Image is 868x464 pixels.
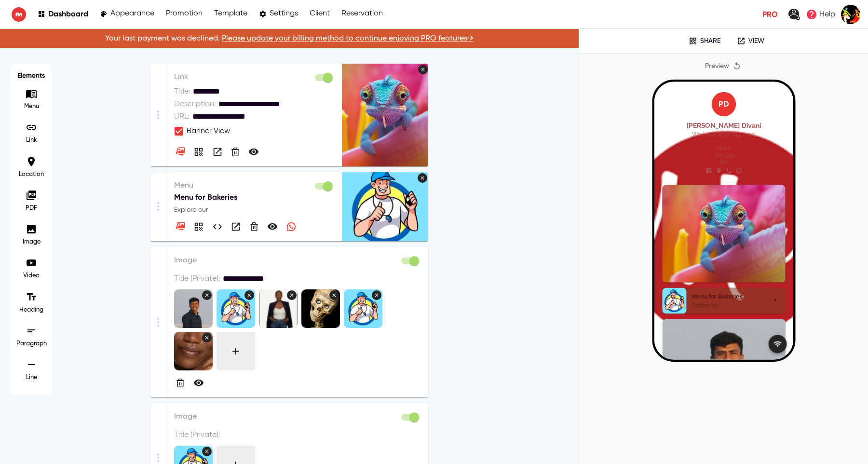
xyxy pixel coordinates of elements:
a: Settings [259,8,298,21]
p: Location [17,170,46,179]
button: Make Private [247,145,260,159]
p: Share [700,37,720,45]
p: Image [17,238,46,246]
a: Client [310,8,330,21]
p: Pro [762,9,778,20]
a: Appearance [100,8,154,21]
a: Help [803,6,838,23]
p: Link [17,136,46,145]
button: Share [192,220,205,233]
p: Promotion [166,9,203,18]
p: Client [310,9,330,18]
p: Explore our [174,205,334,215]
button: Embedded code [211,220,224,233]
button: Remove Image [202,290,212,300]
p: URL : [174,111,190,123]
p: Title : [174,86,190,97]
img: images%2FjoIKrkwfIoYDk2ARPtbW7CGPSlL2%2Fuser.png [841,5,860,24]
p: Paragraph [16,340,47,348]
p: Link [174,71,334,83]
p: Title (Private) : [174,273,220,285]
a: Export User [786,6,803,23]
button: Remove Image [202,447,212,456]
button: Share [192,145,205,159]
p: PDF [17,204,46,213]
a: Promotion [166,8,203,21]
button: Remove Image [418,173,427,183]
div: menu image 1 [9,263,146,372]
p: Appearance [110,9,154,18]
button: Remove Image [287,290,297,300]
button: Remove Image [329,290,339,300]
p: Settings [270,9,298,18]
button: Delete Link [229,146,242,158]
p: Heading [17,306,46,314]
button: Share [682,34,727,48]
a: Dashboard [38,8,88,21]
button: wifi [127,281,147,301]
a: Reservation [341,8,383,21]
button: Remove Image [244,290,254,300]
p: Video [17,272,46,280]
p: Template [214,9,247,18]
a: Template [214,8,247,21]
button: View [229,220,243,233]
p: Description : [174,98,216,110]
p: Image [174,255,420,266]
p: Reservation [341,9,383,18]
button: Remove Image [202,333,212,342]
button: Make Private [192,376,205,390]
button: Remove Image [418,65,428,74]
span: Banner View [187,125,230,137]
button: Remove Image [372,290,381,300]
button: Delete Image [174,377,187,389]
p: Menu [17,102,46,111]
p: Line [17,373,46,382]
p: View [748,37,764,45]
p: Help [819,9,835,20]
p: Menu for Bakeries [174,191,334,203]
p: Image [174,411,420,423]
iframe: Mobile Preview [654,82,793,360]
button: View [211,145,224,159]
h6: Elements [15,68,47,83]
p: Title (Private) : [174,429,220,441]
button: Disable WhatsApp Ordering [285,220,298,233]
button: Make Private [266,220,279,233]
a: Please update your billing method to continue enjoying PRO features → [222,35,474,42]
button: Delete Menu [248,220,260,233]
p: Menu [174,180,334,191]
p: Dashboard [48,9,88,18]
a: View [730,34,771,48]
